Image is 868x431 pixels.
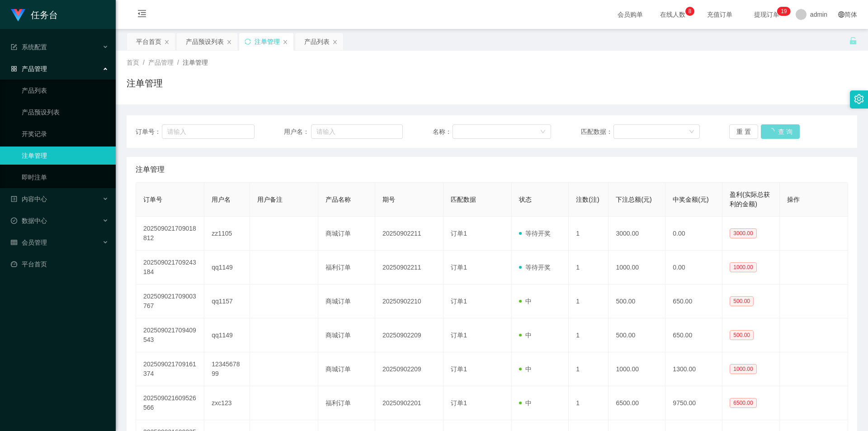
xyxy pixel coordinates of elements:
[332,39,338,45] i: 图标: close
[127,76,163,90] h1: 注单管理
[689,7,692,16] p: 8
[519,196,532,203] span: 状态
[665,386,722,420] td: 9750.00
[204,251,250,284] td: qq1149
[284,127,311,137] span: 用户名：
[375,318,443,352] td: 20250902209
[11,43,47,51] span: 系统配置
[11,255,108,273] a: 图标: dashboard平台首页
[519,332,532,339] span: 中
[730,398,756,408] span: 6500.00
[569,318,609,352] td: 1
[451,365,467,373] span: 订单1
[11,9,25,22] img: logo.9652507e.png
[576,196,599,203] span: 注数(注)
[136,284,204,318] td: 202509021709003767
[318,318,375,352] td: 商城订单
[569,352,609,386] td: 1
[11,239,47,246] span: 会员管理
[777,7,790,16] sup: 19
[730,191,770,208] span: 盈利(实际总获利的金额)
[519,298,532,305] span: 中
[730,228,756,238] span: 3000.00
[143,59,145,66] span: /
[226,39,232,45] i: 图标: close
[311,124,403,139] input: 请输入
[143,196,162,203] span: 订单号
[22,125,108,143] a: 开奖记录
[204,217,250,251] td: zz1105
[245,38,251,45] i: 图标: sync
[375,386,443,420] td: 20250902201
[854,94,864,104] i: 图标: setting
[665,352,722,386] td: 1300.00
[136,251,204,284] td: 202509021709243184
[283,39,288,45] i: 图标: close
[784,7,787,16] p: 9
[656,11,690,18] span: 在线人数
[11,44,17,50] i: 图标: form
[22,168,108,186] a: 即时注单
[616,196,651,203] span: 下注总额(元)
[665,318,722,352] td: 650.00
[136,127,162,137] span: 订单号：
[673,196,708,203] span: 中奖金额(元)
[730,296,754,306] span: 500.00
[519,399,532,407] span: 中
[581,127,613,137] span: 匹配数据：
[569,217,609,251] td: 1
[136,318,204,352] td: 202509021709409543
[204,352,250,386] td: 1234567899
[318,352,375,386] td: 商城订单
[569,284,609,318] td: 1
[318,251,375,284] td: 福利订单
[451,298,467,305] span: 订单1
[22,147,108,165] a: 注单管理
[164,39,170,45] i: 图标: close
[11,11,58,18] a: 任务台
[451,332,467,339] span: 订单1
[451,230,467,237] span: 订单1
[665,251,722,284] td: 0.00
[382,196,395,203] span: 期号
[11,217,47,224] span: 数据中心
[11,218,17,224] i: 图标: check-circle-o
[375,217,443,251] td: 20250902211
[127,59,139,66] span: 首页
[519,264,551,271] span: 等待开奖
[665,284,722,318] td: 650.00
[318,386,375,420] td: 福利订单
[787,196,800,203] span: 操作
[519,365,532,373] span: 中
[204,318,250,352] td: qq1149
[729,124,758,139] button: 重 置
[703,11,737,18] span: 充值订单
[136,33,161,50] div: 平台首页
[204,284,250,318] td: qq1157
[750,11,784,18] span: 提现订单
[665,217,722,251] td: 0.00
[255,33,280,50] div: 注单管理
[257,196,283,203] span: 用户备注
[685,7,694,16] sup: 8
[136,352,204,386] td: 202509021709161374
[451,264,467,271] span: 订单1
[375,352,443,386] td: 20250902209
[609,251,665,284] td: 1000.00
[136,386,204,420] td: 202509021609526566
[22,81,108,99] a: 产品列表
[519,230,551,237] span: 等待开奖
[177,59,179,66] span: /
[136,217,204,251] td: 202509021709018812
[609,352,665,386] td: 1000.00
[183,59,208,66] span: 注单管理
[186,33,224,50] div: 产品预设列表
[730,262,756,272] span: 1000.00
[569,251,609,284] td: 1
[433,127,453,137] span: 名称：
[325,196,351,203] span: 产品名称
[204,386,250,420] td: zxc123
[136,164,165,175] span: 注单管理
[11,65,47,72] span: 产品管理
[451,399,467,407] span: 订单1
